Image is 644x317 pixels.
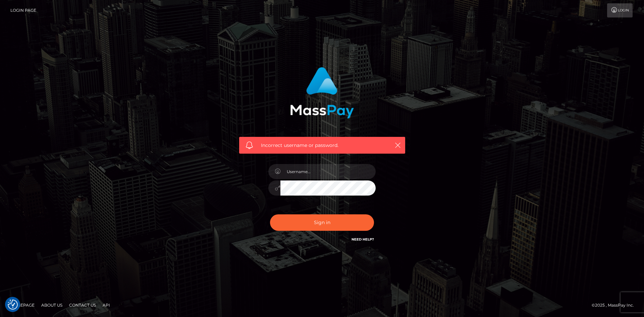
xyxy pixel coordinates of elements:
[592,302,639,309] div: © 2025 , MassPay Inc.
[10,3,36,17] a: Login Page
[607,3,633,17] a: Login
[8,300,18,310] button: Consent Preferences
[270,214,374,231] button: Sign in
[7,300,37,310] a: Homepage
[352,237,374,242] a: Need Help?
[261,142,383,149] span: Incorrect username or password.
[8,300,18,310] img: Revisit consent button
[66,300,99,310] a: Contact Us
[290,67,354,118] img: MassPay Login
[100,300,113,310] a: API
[280,164,376,179] input: Username...
[39,300,65,310] a: About Us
